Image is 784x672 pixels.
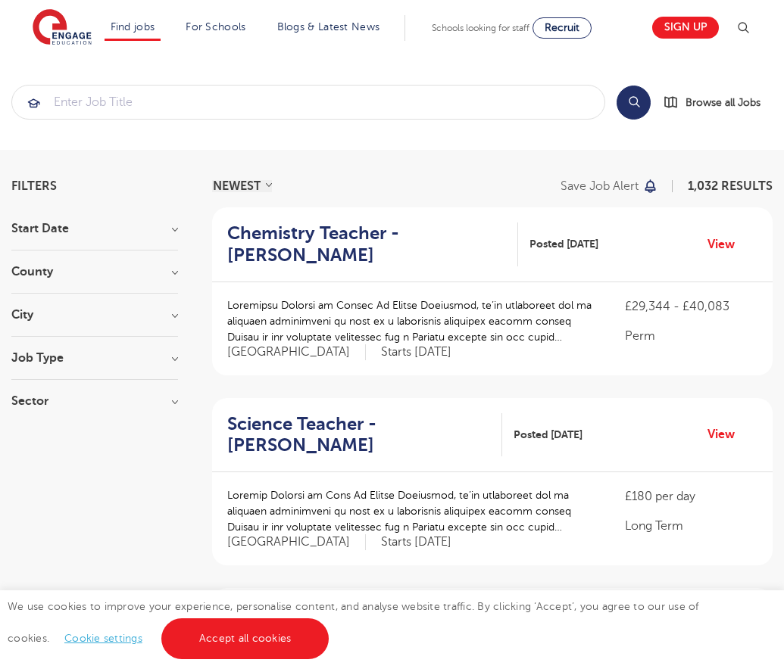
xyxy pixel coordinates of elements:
p: Save job alert [561,180,639,192]
a: Browse all Jobs [663,94,773,111]
span: 1,032 RESULTS [688,179,773,193]
p: Starts [DATE] [381,534,451,550]
a: Recruit [533,17,592,39]
span: [GEOGRAPHIC_DATA] [227,534,366,550]
p: Loremipsu Dolorsi am Consec Ad Elitse Doeiusmod, te’in utlaboreet dol ma aliquaen adminimveni qu ... [227,297,595,345]
p: Long Term [625,517,757,535]
a: Accept all cookies [161,618,330,659]
button: Search [617,86,651,120]
a: Cookie settings [64,633,142,644]
p: £180 per day [625,487,757,506]
a: For Schools [186,21,245,33]
h2: Chemistry Teacher - [PERSON_NAME] [227,222,506,266]
a: View [707,425,746,444]
span: Posted [DATE] [514,427,583,443]
p: Starts [DATE] [381,344,451,360]
span: Filters [11,180,57,192]
span: Posted [DATE] [529,236,598,252]
div: Submit [11,85,605,120]
h3: Job Type [11,352,178,364]
img: Engage Education [33,9,92,47]
h3: County [11,266,178,278]
p: Perm [625,327,757,345]
span: Recruit [545,22,579,33]
a: Blogs & Latest News [277,21,380,33]
a: Sign up [652,17,719,39]
a: Science Teacher - [PERSON_NAME] [227,413,502,457]
h3: Start Date [11,222,178,235]
a: View [707,235,746,254]
h3: Sector [11,395,178,407]
a: Chemistry Teacher - [PERSON_NAME] [227,222,518,266]
p: Loremip Dolorsi am Cons Ad Elitse Doeiusmod, te’in utlaboreet dol ma aliquaen adminimveni qu nost... [227,487,595,535]
span: Schools looking for staff [432,23,529,33]
button: Save job alert [561,180,658,192]
h2: Science Teacher - [PERSON_NAME] [227,413,490,457]
input: Submit [12,86,604,119]
p: £29,344 - £40,083 [625,297,757,316]
h3: City [11,309,178,321]
span: We use cookies to improve your experience, personalise content, and analyse website traffic. By c... [8,601,699,644]
span: Browse all Jobs [686,94,761,111]
a: Find jobs [111,21,155,33]
span: [GEOGRAPHIC_DATA] [227,344,366,360]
